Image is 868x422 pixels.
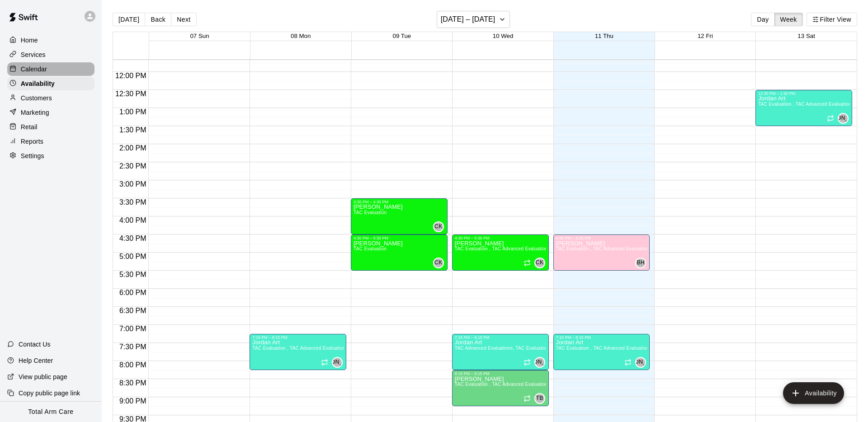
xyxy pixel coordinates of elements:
span: 5:30 PM [117,271,149,278]
a: Services [7,48,94,61]
span: 4:30 PM [117,234,149,242]
button: 07 Sun [190,33,209,39]
a: Retail [7,120,94,134]
span: Recurring availability [624,359,632,366]
div: 4:30 PM – 5:30 PM [455,236,546,240]
p: Availability [21,79,55,88]
div: 7:15 PM – 8:15 PM: Available [250,334,346,370]
span: CK [434,222,442,231]
button: [DATE] – [DATE] [437,11,510,28]
p: Total Arm Care [28,407,73,417]
span: 9:00 PM [117,397,149,405]
div: 8:15 PM – 9:15 PM: Available [452,370,549,406]
h6: [DATE] – [DATE] [441,13,495,26]
span: 4:00 PM [117,216,149,224]
span: 1:00 PM [117,108,149,116]
div: Brad Hedden [635,258,646,268]
div: Collin Kiernan [433,221,444,232]
button: 09 Tue [393,33,411,39]
span: Recurring availability [524,259,531,267]
a: Calendar [7,62,94,76]
span: 7:30 PM [117,343,149,351]
p: Copy public page link [19,389,80,398]
span: Recurring availability [524,359,531,366]
p: View public page [19,372,67,381]
span: [PERSON_NAME] [617,358,664,367]
button: 10 Wed [493,33,514,39]
div: 4:30 PM – 5:30 PM [556,236,647,240]
p: Contact Us [19,340,51,349]
p: Help Center [19,356,53,365]
span: BH [637,258,645,267]
span: 5:00 PM [117,253,149,260]
span: Recurring availability [827,115,834,122]
div: 12:30 PM – 1:30 PM: Available [755,90,852,126]
span: 12:30 PM [113,90,148,98]
p: Settings [21,151,44,160]
p: Services [21,50,46,59]
div: Marketing [7,106,94,119]
div: 8:15 PM – 9:15 PM [455,371,546,376]
span: TAC Evaluation , TAC Advanced Evaluations [556,346,651,351]
button: add [783,382,844,404]
span: Recurring availability [321,359,328,366]
p: Retail [21,122,38,131]
div: 3:30 PM – 4:30 PM: Available [351,198,448,234]
span: 6:00 PM [117,289,149,296]
a: Reports [7,135,94,148]
p: Home [21,36,38,45]
span: TAC Evaluation [354,246,387,251]
div: 7:15 PM – 8:15 PM [556,335,647,340]
div: 12:30 PM – 1:30 PM [758,91,849,96]
div: 7:15 PM – 8:15 PM: Available [553,334,650,370]
button: Filter View [807,13,857,26]
span: 2:30 PM [117,162,149,170]
button: Week [774,13,803,26]
button: Next [171,13,196,26]
span: Recurring availability [524,395,531,402]
span: CK [434,258,442,267]
p: Calendar [21,65,47,74]
span: 7:00 PM [117,325,149,333]
span: 8:00 PM [117,361,149,369]
span: 11 Thu [595,33,613,39]
span: TAC Evaluation , TAC Advanced Evaluations [455,382,550,387]
button: 13 Sat [797,33,815,39]
div: Jordan Art [838,113,849,124]
div: Collin Kiernan [534,258,545,268]
span: [PERSON_NAME] [314,358,361,367]
span: TAC Evaluation , TAC Advanced Evaluations [556,246,651,251]
span: 3:30 PM [117,198,149,206]
div: Jordan Art [635,357,646,368]
a: Home [7,33,94,47]
span: TAC Evaluation , TAC Advanced Evaluations [455,246,550,251]
button: [DATE] [113,13,145,26]
button: 12 Fri [698,33,713,39]
span: TAC Evaluation [354,210,387,215]
button: 08 Mon [291,33,311,39]
button: Back [145,13,171,26]
a: Settings [7,149,94,163]
div: 4:30 PM – 5:30 PM: Available [351,234,448,271]
span: 2:00 PM [117,144,149,152]
span: TAC Evaluation , TAC Advanced Evaluations [758,102,854,107]
div: 7:15 PM – 8:15 PM: Available [452,334,549,370]
a: Customers [7,91,94,105]
div: Jordan Art [332,357,343,368]
a: Availability [7,77,94,90]
span: [PERSON_NAME] [516,358,563,367]
div: 4:30 PM – 5:30 PM [354,236,445,240]
span: TB [536,394,543,403]
p: Marketing [21,108,49,117]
